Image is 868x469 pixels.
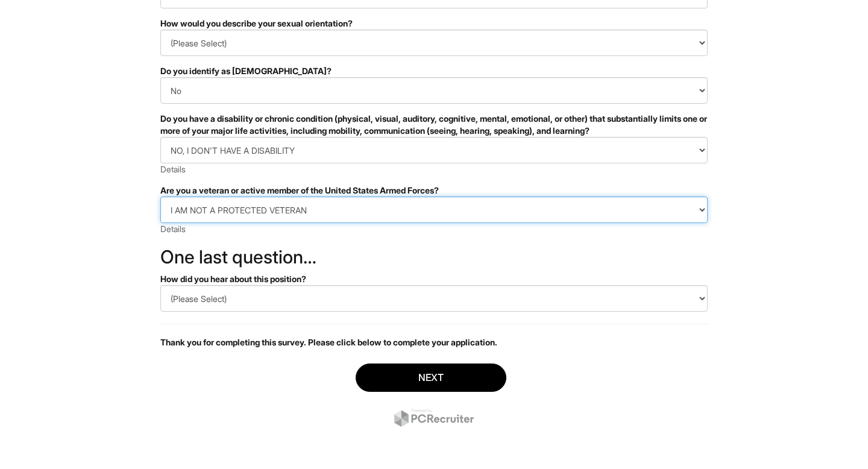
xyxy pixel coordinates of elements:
[160,65,708,77] div: Do you identify as [DEMOGRAPHIC_DATA]?
[160,113,708,137] div: Do you have a disability or chronic condition (physical, visual, auditory, cognitive, mental, emo...
[160,285,708,312] select: How did you hear about this position?
[160,164,186,174] a: Details
[160,17,708,30] div: How would you describe your sexual orientation?
[160,137,708,163] select: Do you have a disability or chronic condition (physical, visual, auditory, cognitive, mental, emo...
[356,364,506,392] button: Next
[160,247,708,267] h2: One last question…
[160,224,186,234] a: Details
[160,273,708,285] div: How did you hear about this position?
[160,30,708,56] select: How would you describe your sexual orientation?
[160,197,708,223] select: Are you a veteran or active member of the United States Armed Forces?
[160,336,708,348] p: Thank you for completing this survey. Please click below to complete your application.
[160,77,708,104] select: Do you identify as transgender?
[160,184,708,197] div: Are you a veteran or active member of the United States Armed Forces?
